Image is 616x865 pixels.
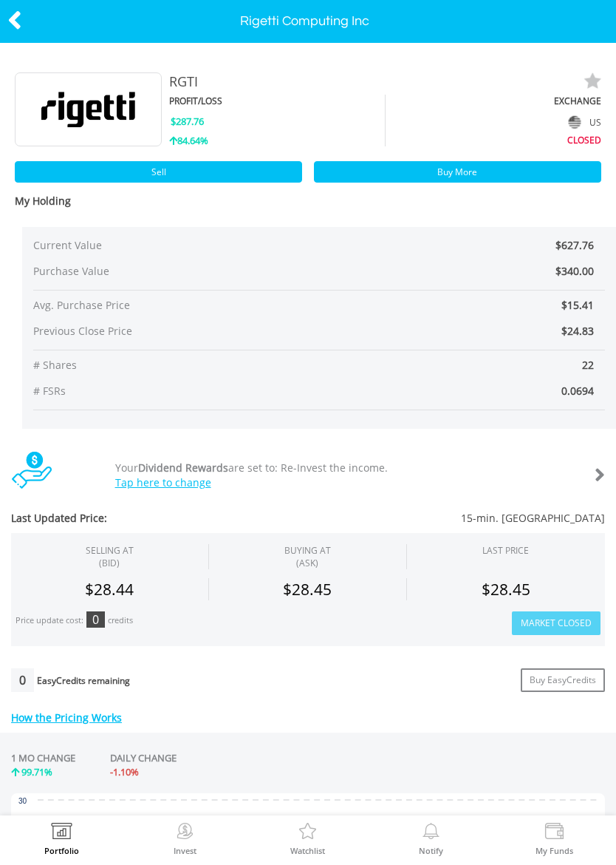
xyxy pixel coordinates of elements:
[104,461,514,490] div: Your are set to: Re-Invest the income.
[296,823,319,844] img: Watchlist
[290,823,325,855] a: Watchlist
[386,132,601,146] div: CLOSED
[521,668,605,692] a: Buy EasyCredits
[37,676,130,688] div: EasyCredits remaining
[171,115,204,128] span: $287.76
[174,847,196,855] label: Invest
[535,847,573,855] label: My Funds
[110,765,139,778] span: -1.10%
[419,847,443,855] label: Notify
[319,384,605,398] span: 0.0694
[283,579,332,600] span: $28.45
[86,611,105,628] div: 0
[32,72,143,146] img: EQU.US.RGTI.png
[174,823,196,855] a: Invest
[512,611,600,635] button: Market Closed
[569,115,581,129] img: flag
[16,615,83,626] div: Price update cost:
[85,579,134,600] span: $28.44
[21,765,52,778] span: 99.71%
[589,116,601,129] span: US
[535,823,573,855] a: My Funds
[18,797,27,805] text: 30
[138,461,228,475] b: Dividend Rewards
[555,264,594,278] span: $340.00
[284,557,331,569] span: (ASK)
[584,72,601,90] img: watchlist
[169,95,386,107] div: PROFIT/LOSS
[482,544,529,557] div: LAST PRICE
[33,238,272,253] span: Current Value
[174,823,196,844] img: Invest Now
[44,847,79,855] label: Portfolio
[169,134,386,148] div: 84.64%
[115,475,211,489] a: Tap here to change
[110,751,234,765] div: DAILY CHANGE
[290,847,325,855] label: Watchlist
[386,95,601,107] div: EXCHANGE
[314,161,601,183] a: Buy More
[555,238,594,252] span: $627.76
[11,710,122,725] a: How the Pricing Works
[561,324,594,338] span: $24.83
[50,823,73,844] img: View Portfolio
[284,544,331,569] span: BUYING AT
[259,511,605,526] span: 15-min. [GEOGRAPHIC_DATA]
[11,668,34,692] div: 0
[33,298,319,313] span: Avg. Purchase Price
[543,823,566,844] img: View Funds
[44,823,79,855] a: Portfolio
[108,615,133,626] div: credits
[11,751,75,765] div: 1 MO CHANGE
[419,823,443,855] a: Notify
[86,544,134,569] div: SELLING AT
[319,358,605,373] span: 22
[482,579,530,600] span: $28.45
[33,324,319,339] span: Previous Close Price
[169,72,493,92] div: RGTI
[15,161,302,183] a: Sell
[33,358,319,373] span: # Shares
[33,384,319,398] span: # FSRs
[33,264,272,279] span: Purchase Value
[11,511,259,526] span: Last Updated Price:
[561,298,594,312] span: $15.41
[420,823,442,844] img: View Notifications
[86,557,134,569] span: (BID)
